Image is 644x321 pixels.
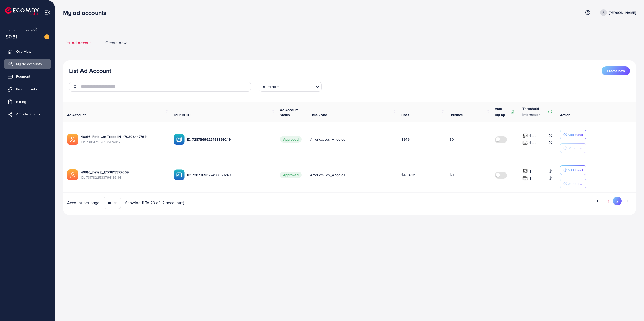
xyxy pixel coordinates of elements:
a: Payment [4,71,51,82]
h3: List Ad Account [69,67,111,74]
p: Withdraw [568,181,582,187]
span: $4337.35 [401,172,416,177]
span: My ad accounts [16,61,42,66]
div: <span class='underline'>46916_Fefe Car Trade IN_1703964477641</span></br>7318471628185174017 [81,134,166,144]
button: Go to page 1 [604,197,613,206]
img: ic-ba-acc.ded83a64.svg [174,134,185,145]
a: [PERSON_NAME] [598,9,636,16]
button: Go to page 2 [613,197,622,205]
span: Ad Account Status [280,107,299,117]
span: America/Los_Angeles [310,137,345,142]
span: $0 [450,172,454,177]
span: Affiliate Program [16,112,43,117]
img: ic-ads-acc.e4c84228.svg [67,134,78,145]
h3: My ad accounts [63,9,110,16]
div: Search for option [259,82,322,92]
span: Your BC ID [174,112,191,117]
span: $0 [450,137,454,142]
a: Product Links [4,84,51,94]
p: $ --- [529,140,536,146]
img: logo [5,7,39,15]
button: Withdraw [560,143,586,153]
span: Approved [280,172,302,178]
ul: Pagination [354,197,632,206]
span: ID: 7317822533764186114 [81,175,166,180]
img: ic-ba-acc.ded83a64.svg [174,169,185,180]
p: [PERSON_NAME] [609,10,636,16]
div: <span class='underline'>46916_Fefe2_1703813377069</span></br>7317822533764186114 [81,170,166,180]
button: Withdraw [560,179,586,188]
p: Threshold information [522,106,547,118]
button: Go to previous page [594,197,602,205]
span: Approved [280,136,302,143]
span: Create new [105,40,127,46]
span: $0.31 [6,33,17,40]
img: top-up amount [522,140,528,145]
a: Overview [4,46,51,56]
a: My ad accounts [4,59,51,69]
a: 46916_Fefe Car Trade IN_1703964477641 [81,134,148,139]
span: America/Los_Angeles [310,172,345,177]
span: Cost [401,112,409,117]
a: 46916_Fefe2_1703813377069 [81,170,129,175]
iframe: Chat [623,298,640,317]
img: ic-ads-acc.e4c84228.svg [67,169,78,180]
p: ID: 7287369622498869249 [187,136,272,142]
span: ID: 7318471628185174017 [81,139,166,144]
span: Action [560,112,570,117]
img: top-up amount [522,169,528,174]
span: Overview [16,49,31,54]
span: Payment [16,74,30,79]
button: Create new [602,66,630,75]
button: Add Fund [560,165,586,175]
button: Add Fund [560,130,586,139]
span: Create new [607,68,625,73]
p: Auto top-up [495,106,509,118]
span: Ecomdy Balance [6,28,33,33]
span: Account per page [67,200,100,206]
p: $ --- [529,175,536,181]
span: All status [262,83,280,90]
a: Affiliate Program [4,109,51,119]
span: Time Zone [310,112,327,117]
p: $ --- [529,168,536,174]
p: Withdraw [568,145,582,151]
img: top-up amount [522,176,528,181]
p: ID: 7287369622498869249 [187,172,272,178]
input: Search for option [281,82,313,90]
span: Ad Account [67,112,86,117]
img: top-up amount [522,133,528,138]
img: menu [44,10,50,15]
img: image [44,34,49,39]
span: $976 [401,137,410,142]
span: Billing [16,99,26,104]
p: $ --- [529,133,536,139]
a: Billing [4,97,51,107]
span: List Ad Account [64,40,93,46]
span: Product Links [16,87,38,92]
span: Balance [450,112,463,117]
p: Add Fund [568,132,583,138]
p: Add Fund [568,167,583,173]
span: Showing 11 To 20 of 12 account(s) [125,200,184,206]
